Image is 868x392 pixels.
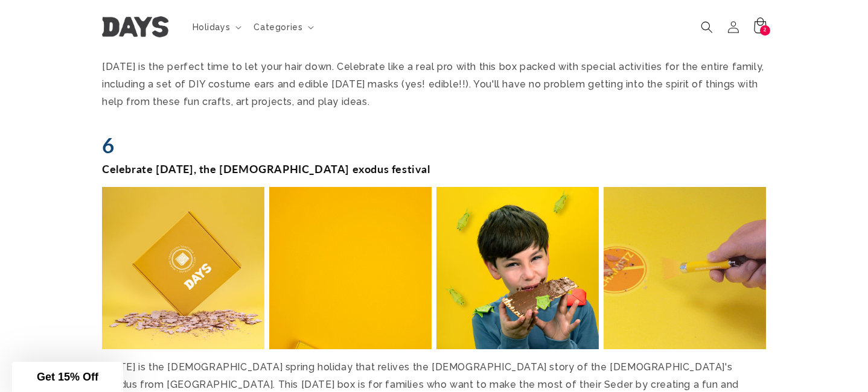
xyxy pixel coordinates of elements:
[269,187,432,349] img: Passover in a Box™
[185,14,247,40] summary: Holidays
[604,187,766,349] img: Passover in a Box (7845290311918)
[102,17,168,38] img: Days United
[694,14,720,40] summary: Search
[764,25,767,36] span: 2
[37,371,98,383] span: Get 15% Off
[193,22,231,33] span: Holidays
[436,187,599,349] img: Passover in a Box (7845290311918)
[102,58,766,110] p: [DATE] is the perfect time to let your hair down. Celebrate like a real pro with this box packed ...
[246,14,319,40] summary: Categories
[102,187,264,349] img: Passover in a Box (7845290311918)
[254,22,302,33] span: Categories
[12,362,123,392] div: Get 15% Off
[102,162,766,176] h3: Celebrate [DATE], the [DEMOGRAPHIC_DATA] exodus festival
[102,131,766,159] h3: 6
